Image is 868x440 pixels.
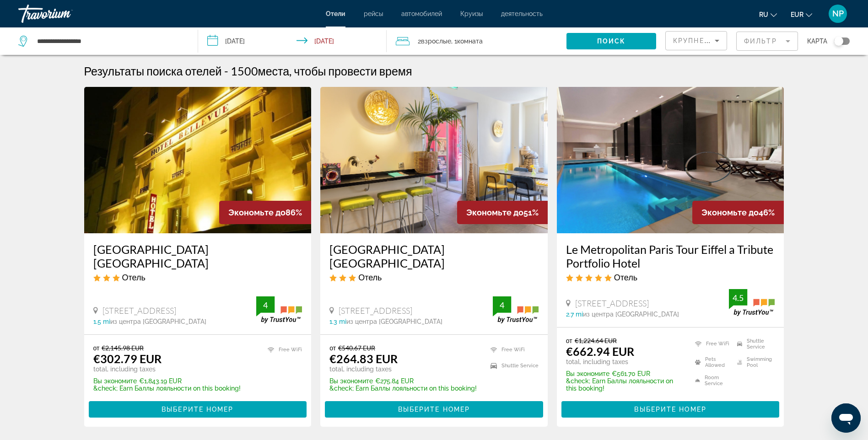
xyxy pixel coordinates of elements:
span: места, чтобы провести время [258,64,412,78]
ins: €264.83 EUR [329,352,398,365]
button: Check-in date: Nov 28, 2025 Check-out date: Dec 1, 2025 [198,27,387,55]
iframe: Schaltfläche zum Öffnen des Messaging-Fensters [831,403,861,433]
a: Travorium [18,2,110,26]
span: Вы экономите [329,377,373,385]
p: &check; Earn Баллы лояльности on this booking! [566,377,684,392]
del: €540.67 EUR [338,344,375,352]
a: автомобилей [401,10,442,17]
span: Крупнейшие сбережения [673,37,784,44]
span: ru [759,11,768,18]
span: - [224,64,228,78]
span: Экономьте до [228,208,286,217]
p: total, including taxes [93,365,241,373]
a: Круизы [460,10,483,17]
button: Filter [736,31,798,51]
button: User Menu [826,4,850,23]
div: 3 star Hotel [329,272,539,282]
a: Отели [326,10,345,17]
span: Вы экономите [566,370,609,377]
button: Toggle map [827,37,850,45]
span: Экономьте до [466,208,523,217]
li: Shuttle Service [733,337,775,350]
span: 2 [418,35,451,48]
h2: 1500 [231,64,412,78]
span: из центра [GEOGRAPHIC_DATA] [583,311,679,318]
li: Room Service [690,374,733,387]
span: Вы экономите [93,377,137,385]
span: от [329,344,336,352]
button: Выберите номер [325,401,543,418]
button: Travelers: 2 adults, 0 children [387,27,566,55]
p: €1,843.19 EUR [93,377,241,385]
del: €2,145.98 EUR [102,344,144,352]
div: 46% [692,201,784,224]
span: Выберите номер [398,406,470,413]
li: Pets Allowed [690,355,733,369]
p: €561.70 EUR [566,370,684,377]
div: 51% [457,201,548,224]
img: Hotel image [84,87,312,233]
div: 4.5 [729,292,747,303]
button: Поиск [566,33,656,49]
mat-select: Sort by [673,35,719,46]
p: &check; Earn Баллы лояльности on this booking! [329,385,477,392]
img: Hotel image [557,87,784,233]
img: trustyou-badge.svg [729,289,775,316]
ins: €662.94 EUR [566,344,634,358]
span: Экономьте до [701,208,759,217]
a: [GEOGRAPHIC_DATA] [GEOGRAPHIC_DATA] [329,242,539,270]
p: €275.84 EUR [329,377,477,385]
span: Комната [457,38,483,45]
li: Swimming Pool [733,355,775,369]
li: Shuttle Service [486,360,539,371]
button: Change language [759,8,777,21]
span: EUR [791,11,803,18]
ins: €302.79 EUR [93,352,162,365]
img: Hotel image [320,87,548,233]
a: Le Metropolitan Paris Tour Eiffel a Tribute Portfolio Hotel [566,242,775,270]
a: деятельность [501,10,543,17]
img: trustyou-badge.svg [256,296,302,323]
span: NP [832,9,844,18]
button: Change currency [791,8,812,21]
button: Выберите номер [561,401,780,418]
span: из центра [GEOGRAPHIC_DATA] [346,318,442,325]
span: 1.3 mi [329,318,346,325]
li: Free WiFi [486,344,539,355]
span: Взрослые [421,38,451,45]
span: [STREET_ADDRESS] [102,306,176,316]
p: total, including taxes [566,358,684,365]
a: рейсы [364,10,383,17]
span: Отель [358,272,382,282]
span: из центра [GEOGRAPHIC_DATA] [110,318,206,325]
img: trustyou-badge.svg [493,296,539,323]
a: Выберите номер [325,403,543,413]
a: [GEOGRAPHIC_DATA] [GEOGRAPHIC_DATA] [93,242,302,270]
a: Выберите номер [89,403,307,413]
li: Free WiFi [690,337,733,350]
span: Отель [122,272,146,282]
div: 4 [493,300,511,311]
span: [STREET_ADDRESS] [575,298,649,308]
a: Выберите номер [561,403,780,413]
p: total, including taxes [329,365,477,373]
div: 86% [219,201,311,224]
span: карта [807,35,827,48]
h1: Результаты поиска отелей [84,64,222,78]
span: от [93,344,100,352]
button: Выберите номер [89,401,307,418]
div: 4 [256,300,275,311]
span: Поиск [597,38,626,45]
li: Free WiFi [263,344,302,355]
del: €1,224.64 EUR [575,337,617,344]
span: 1.5 mi [93,318,110,325]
